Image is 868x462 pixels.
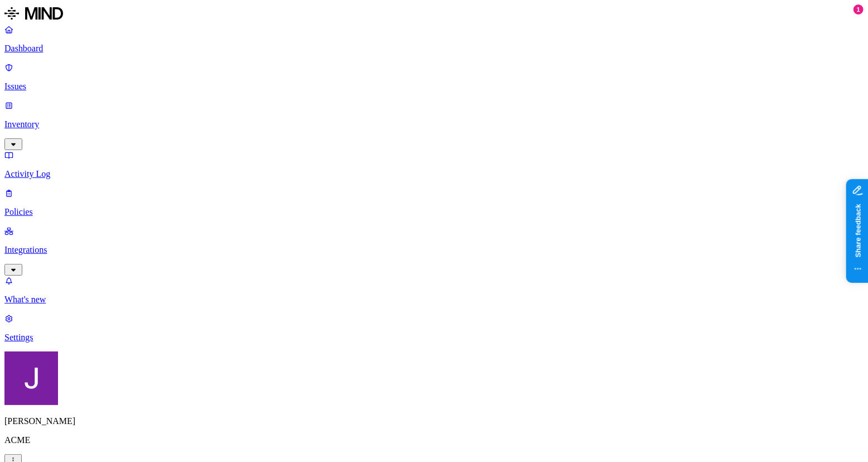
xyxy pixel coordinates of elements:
[4,119,864,129] p: Inventory
[4,25,864,54] a: Dashboard
[4,435,864,445] p: ACME
[4,169,864,179] p: Activity Log
[4,150,864,179] a: Activity Log
[4,314,864,343] a: Settings
[4,81,864,92] p: Issues
[853,4,864,15] div: 1
[4,352,58,405] img: Jimmy Tsang
[4,4,864,25] a: MIND
[4,295,864,305] p: What's new
[4,188,864,217] a: Policies
[4,100,864,148] a: Inventory
[4,62,864,92] a: Issues
[4,333,864,343] p: Settings
[4,245,864,255] p: Integrations
[4,276,864,305] a: What's new
[4,44,864,54] p: Dashboard
[4,207,864,217] p: Policies
[4,226,864,274] a: Integrations
[4,4,63,22] img: MIND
